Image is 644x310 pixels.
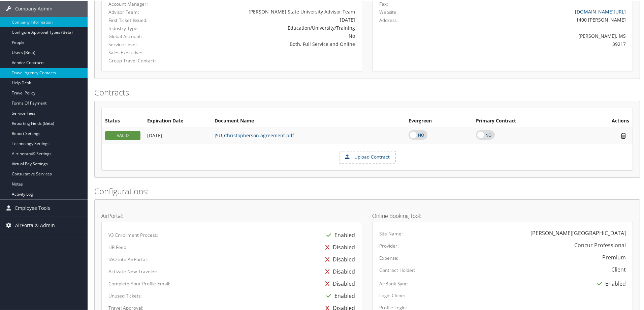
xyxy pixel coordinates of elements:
label: HR Feed: [108,243,128,250]
div: Disabled [322,277,355,289]
div: [DATE] [194,16,355,23]
label: Website: [379,8,398,15]
label: SSO into AirPortal: [108,255,148,262]
th: Status [102,114,144,126]
label: Unused Tickets: [108,292,142,299]
label: Advisor Team: [108,8,184,15]
i: Remove Contract [617,132,629,139]
label: First Ticket Issued: [108,16,184,23]
label: Complete Your Profile Email: [108,280,170,286]
label: Activate New Travelers: [108,267,160,274]
label: Group Travel Contact: [108,57,184,63]
label: Global Account: [108,32,184,39]
th: Actions [578,114,633,126]
label: Login Clone: [379,291,405,298]
th: Primary Contract [473,114,578,126]
label: Upload Contract [340,151,395,162]
div: VALID [105,130,140,140]
div: [PERSON_NAME][GEOGRAPHIC_DATA] [530,228,626,236]
div: Enabled [323,289,355,301]
div: 39217 [444,40,626,47]
span: AirPortal® Admin [15,216,55,233]
label: Industry Type: [108,24,184,31]
div: Add/Edit Date [147,132,208,138]
div: [PERSON_NAME], MS [444,32,626,39]
div: Disabled [322,241,355,253]
label: Service Level: [108,40,184,47]
h4: AirPortal: [101,213,362,218]
div: Education/University/Training [194,24,355,31]
div: No [194,32,355,39]
label: Contract Holder: [379,266,415,273]
label: Site Name: [379,230,403,236]
div: Both, Full Service and Online [194,40,355,47]
div: Disabled [322,265,355,277]
th: Evergreen [405,114,473,126]
a: [DOMAIN_NAME][URL] [575,8,626,14]
span: Employee Tools [15,199,50,216]
div: Disabled [322,253,355,265]
label: Expense: [379,254,398,261]
th: Document Name [211,114,405,126]
label: V3 Enrollment Process: [108,231,158,238]
span: [DATE] [147,132,162,138]
th: Expiration Date [144,114,211,126]
label: Provider: [379,242,399,249]
h4: Online Booking Tool: [372,213,633,218]
div: Enabled [594,277,626,289]
div: Concur Professional [574,241,626,249]
h2: Contracts: [94,86,640,97]
a: JSU_Christopherson agreement.pdf [215,132,294,138]
label: Address: [379,16,398,23]
div: [PERSON_NAME] State University Advisor Team [194,7,355,15]
label: AirBank Sync: [379,280,409,286]
div: Client [611,265,626,273]
label: Sales Executive: [108,49,184,55]
div: Premium [602,253,626,261]
div: Enabled [323,228,355,241]
h2: Configurations: [94,185,640,196]
div: 1400 [PERSON_NAME] [444,16,626,23]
